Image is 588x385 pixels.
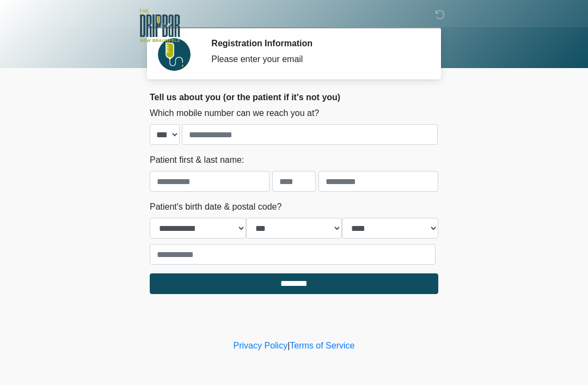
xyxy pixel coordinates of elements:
div: Please enter your email [211,53,422,66]
label: Patient's birth date & postal code? [150,200,281,213]
a: | [287,341,290,350]
img: The DRIPBaR - New Braunfels Logo [139,8,180,44]
img: Agent Avatar [158,38,191,71]
a: Privacy Policy [234,341,288,350]
label: Patient first & last name: [150,154,244,167]
h2: Tell us about you (or the patient if it's not you) [150,92,438,102]
label: Which mobile number can we reach you at? [150,107,319,120]
a: Terms of Service [290,341,354,350]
